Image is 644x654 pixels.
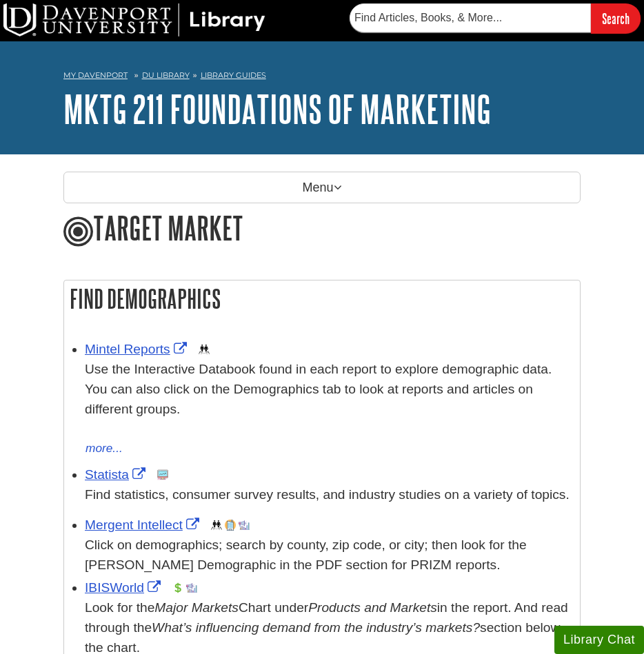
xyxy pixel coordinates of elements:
[3,3,265,37] img: DU Library
[199,344,210,355] img: Demographics
[308,600,437,615] i: Products and Markets
[85,342,190,356] a: Link opens in new window
[211,520,222,531] img: Demographics
[239,520,250,531] img: Industry Report
[154,600,239,615] i: Major Markets
[350,3,641,33] form: Searches DU Library's articles, books, and more
[157,469,168,480] img: Statistics
[350,3,591,32] input: Find Articles, Books, & More...
[591,3,641,33] input: Search
[172,582,183,593] img: Financial Report
[85,360,573,439] div: Use the Interactive Databook found in each report to explore demographic data. You can also click...
[201,70,266,80] a: Library Guides
[85,580,164,595] a: Link opens in new window
[142,70,190,80] a: DU Library
[85,518,203,532] a: Link opens in new window
[63,88,491,130] a: MKTG 211 Foundations of Marketing
[186,582,197,593] img: Industry Report
[63,210,581,249] h1: Target Market
[85,485,573,505] p: Find statistics, consumer survey results, and industry studies on a variety of topics.
[63,66,581,88] nav: breadcrumb
[85,535,573,575] div: Click on demographics; search by county, zip code, or city; then look for the [PERSON_NAME] Demog...
[225,520,236,531] img: Company Information
[63,172,581,203] p: Menu
[554,626,644,654] button: Library Chat
[63,70,128,81] a: My Davenport
[85,467,149,482] a: Link opens in new window
[152,620,480,635] i: What’s influencing demand from the industry’s markets?
[85,439,123,458] button: more...
[64,280,580,317] h2: Find Demographics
